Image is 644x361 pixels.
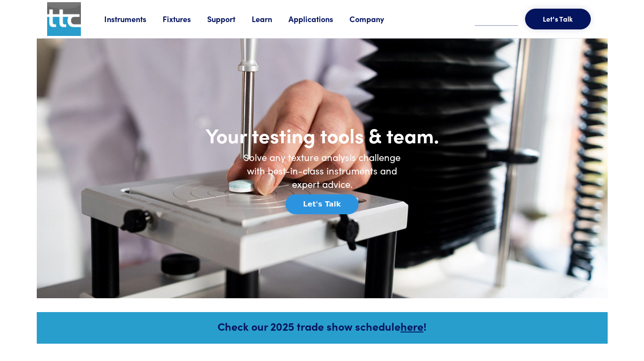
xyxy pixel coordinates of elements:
a: Support [207,13,252,24]
button: Let's Talk [525,9,591,29]
a: Fixtures [163,13,207,24]
h6: Solve any texture analysis challenge with best-in-class instruments and expert advice. [236,151,409,190]
a: Learn [252,13,288,24]
a: here [400,319,423,334]
h1: Your testing tools & team. [149,122,495,148]
img: ttc_logo_1x1_v1.0.png [47,2,81,36]
a: Applications [288,13,349,24]
a: Instruments [104,13,163,24]
h5: Check our 2025 trade show schedule ! [48,319,596,334]
button: Let's Talk [285,194,359,214]
a: Company [349,13,400,24]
